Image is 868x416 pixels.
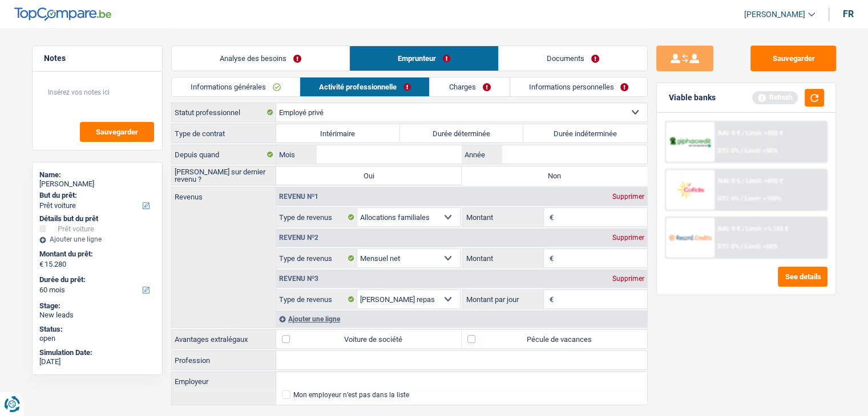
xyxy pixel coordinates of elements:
[172,372,276,390] label: Employeur
[609,234,647,241] div: Supprimer
[39,260,43,269] span: €
[39,235,155,243] div: Ajouter une ligne
[276,290,357,308] label: Type de revenus
[172,124,276,142] label: Type de contrat
[350,46,498,71] a: Emprunteur
[740,243,742,250] span: /
[14,7,111,21] img: TopCompare Logo
[172,330,276,348] label: Avantages extralégaux
[39,214,155,223] div: Détails but du prêt
[172,78,300,96] a: Informations générales
[276,145,317,164] label: Mois
[39,180,155,189] div: [PERSON_NAME]
[172,145,276,164] label: Depuis quand
[669,136,711,149] img: AlphaCredit
[669,227,711,248] img: Record Credits
[741,129,744,137] span: /
[172,46,349,71] a: Analyse des besoins
[741,177,744,185] span: /
[96,128,138,136] span: Sauvegarder
[276,311,647,327] div: Ajouter une ligne
[462,166,647,185] label: Non
[44,54,151,63] h5: Notes
[717,147,738,154] span: DTI: 0%
[752,91,798,104] div: Refresh
[276,330,462,348] label: Voiture de société
[502,145,647,164] input: AAAA
[39,348,155,357] div: Simulation Date:
[717,129,740,137] span: NAI: 0 €
[39,170,155,180] div: Name:
[463,208,544,226] label: Montant
[717,243,738,250] span: DTI: 0%
[276,208,357,226] label: Type de revenus
[735,5,815,24] a: [PERSON_NAME]
[750,46,836,71] button: Sauvegarder
[717,225,740,233] span: NAI: 0 €
[843,9,854,19] div: fr
[39,311,155,320] div: New leads
[462,145,502,164] label: Année
[276,166,462,185] label: Oui
[172,187,276,201] label: Revenus
[276,193,321,200] div: Revenu nº1
[430,78,509,96] a: Charges
[745,129,782,137] span: Limit: >850 €
[172,166,276,185] label: [PERSON_NAME] sur dernier revenu ?
[745,177,782,185] span: Limit: >800 €
[463,249,544,267] label: Montant
[462,330,647,348] label: Pécule de vacances
[544,290,556,308] span: €
[609,275,647,282] div: Supprimer
[778,267,827,287] button: See details
[276,372,647,390] input: Cherchez votre employeur
[744,147,777,154] span: Limit: <50%
[744,243,777,250] span: Limit: <60%
[39,357,155,366] div: [DATE]
[463,290,544,308] label: Montant par jour
[317,145,461,164] input: MM
[523,124,647,142] label: Durée indéterminée
[740,195,742,202] span: /
[80,122,154,142] button: Sauvegarder
[39,250,153,259] label: Montant du prêt:
[300,78,429,96] a: Activité professionnelle
[741,225,744,233] span: /
[39,191,153,200] label: But du prêt:
[668,93,715,103] div: Viable banks
[276,124,400,142] label: Intérimaire
[39,275,153,284] label: Durée du prêt:
[744,195,781,202] span: Limit: <100%
[609,193,647,200] div: Supprimer
[276,234,321,241] div: Revenu nº2
[717,195,738,202] span: DTI: 0%
[39,334,155,343] div: open
[400,124,524,142] label: Durée déterminée
[293,391,409,398] div: Mon employeur n’est pas dans la liste
[544,249,556,267] span: €
[740,147,742,154] span: /
[499,46,647,71] a: Documents
[544,208,556,226] span: €
[39,301,155,311] div: Stage:
[276,249,357,267] label: Type de revenus
[669,179,711,200] img: Cofidis
[510,78,647,96] a: Informations personnelles
[745,225,788,233] span: Limit: >1.153 €
[276,275,321,282] div: Revenu nº3
[717,177,740,185] span: NAI: 0 €
[744,10,805,19] span: [PERSON_NAME]
[172,103,276,121] label: Statut professionnel
[172,351,276,369] label: Profession
[39,325,155,334] div: Status:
